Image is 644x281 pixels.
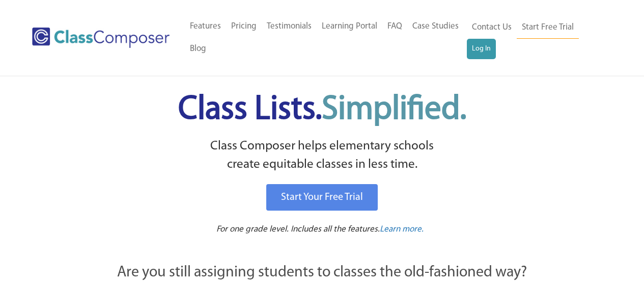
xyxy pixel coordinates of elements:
[380,225,424,234] span: Learn more.
[178,93,466,126] span: Class Lists.
[262,15,317,38] a: Testimonials
[32,28,170,48] img: Class Composer
[407,15,464,38] a: Case Studies
[185,15,467,60] nav: Header Menu
[216,225,380,234] span: For one grade level. Includes all the features.
[322,93,466,126] span: Simplified.
[517,16,579,39] a: Start Free Trial
[226,15,262,38] a: Pricing
[467,16,604,59] nav: Header Menu
[382,15,407,38] a: FAQ
[380,223,424,236] a: Learn more.
[185,15,226,38] a: Features
[185,38,211,60] a: Blog
[467,39,496,59] a: Log In
[61,137,583,174] p: Class Composer helps elementary schools create equitable classes in less time.
[467,16,517,39] a: Contact Us
[317,15,382,38] a: Learning Portal
[266,184,378,211] a: Start Your Free Trial
[281,192,363,202] span: Start Your Free Trial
